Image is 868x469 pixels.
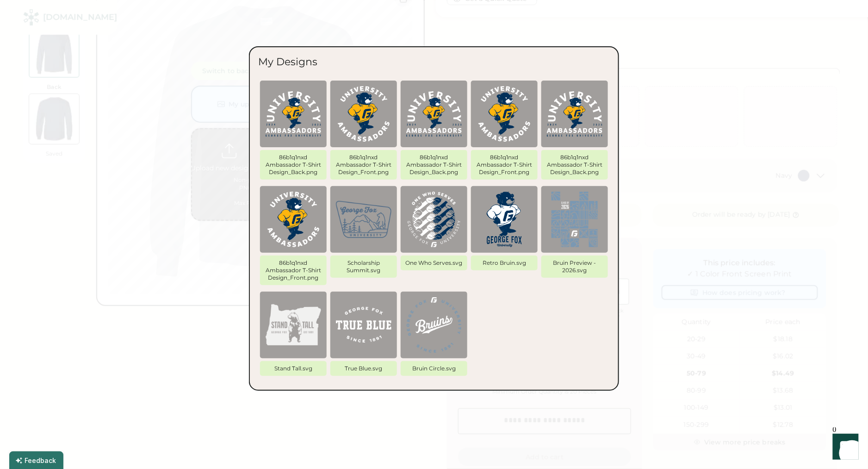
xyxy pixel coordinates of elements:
div: 86b1q1nxd Ambassador T-Shirt Design_Back.png [545,154,604,176]
div: My Designs [258,56,317,69]
div: Bruin Circle.svg [404,365,464,372]
div: 86b1q1nxd Ambassador T-Shirt Design_Front.png [264,259,323,281]
div: 86b1q1nxd Ambassador T-Shirt Design_Front.png [475,154,534,176]
img: 1726784418507x444246894199177200-Display.png%3Ftr%3Dbl-1 [547,86,602,142]
div: 86b1q1nxd Ambassador T-Shirt Design_Back.png [264,154,323,176]
img: 1726848647930x675311695527411700-Display.png%3Ftr%3Dbl-1 [406,86,462,142]
img: 1706563040405x453414852183982100-Display.png [336,192,391,247]
img: 1706562043458x157230631576666100-Display.png [406,297,462,353]
img: 1726849183132x547283666673336300-Display.png%3Ftr%3Dbl-1 [266,86,321,142]
div: Bruin Preview - 2026.svg [545,259,604,274]
div: One Who Serves.svg [404,259,464,267]
div: Retro Bruin.svg [475,259,534,267]
img: 1706562709561x628192646240665600-Display.png [477,192,532,247]
div: Scholarship Summit.svg [334,259,393,274]
img: 1706562559907x297276056969936900-Display.png [547,192,602,247]
img: 1706562817927x236802232565891070-Display.png [406,192,462,247]
img: 1706562280329x552738399499583500-Display.png [336,297,391,353]
div: 86b1q1nxd Ambassador T-Shirt Design_Back.png [404,154,464,176]
div: 86b1q1nxd Ambassador T-Shirt Design_Front.png [334,154,393,176]
img: 1726784327173x927578576440000500-Display.png%3Ftr%3Dbl-1 [266,192,321,247]
iframe: Front Chat [824,427,864,467]
img: 1726849129901x969346269350461400-Display.png%3Ftr%3Dbl-1 [336,86,391,142]
div: Stand Tall.svg [264,365,323,372]
img: 1726848589175x754307604737687600-Display.png%3Ftr%3Dbl-1 [477,86,532,142]
div: True Blue.svg [334,365,393,372]
img: 1706562395235x429229509071863800-Display.png [266,297,321,353]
